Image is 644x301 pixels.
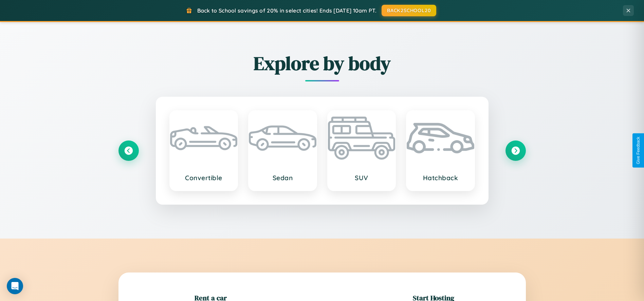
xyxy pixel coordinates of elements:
[256,174,310,182] h3: Sedan
[413,174,467,182] h3: Hatchback
[177,174,231,182] h3: Convertible
[382,5,436,16] button: BACK2SCHOOL20
[118,50,526,76] h2: Explore by body
[197,7,376,14] span: Back to School savings of 20% in select cities! Ends [DATE] 10am PT.
[335,174,389,182] h3: SUV
[7,278,23,294] div: Open Intercom Messenger
[636,137,641,164] div: Give Feedback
